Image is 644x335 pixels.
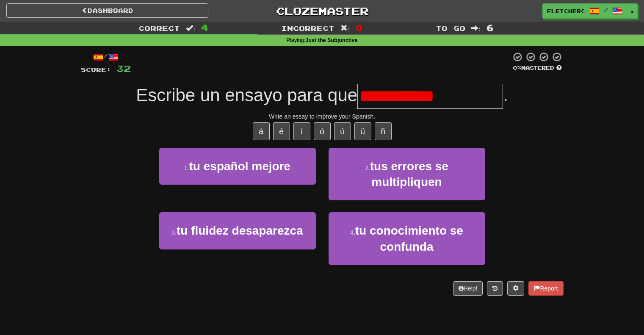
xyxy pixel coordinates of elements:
strong: Just the Subjunctive [305,37,357,43]
button: á [253,122,270,140]
a: FletcherC / [542,3,627,19]
span: 0 % [513,64,521,71]
span: 4 [201,22,208,33]
span: Escribe un ensayo para que [136,85,357,105]
span: tu conocimiento se confunda [355,224,463,253]
span: Correct [138,24,180,32]
span: FletcherC [547,7,585,15]
span: tu español mejore [189,160,291,173]
span: tus errores se multipliquen [370,160,448,188]
small: 4 . [350,229,355,236]
span: 0 [356,22,363,33]
button: 4.tu conocimiento se confunda [329,212,485,265]
button: Help! [453,281,483,296]
button: í [293,122,310,140]
span: 32 [116,63,131,74]
button: Report [528,281,563,296]
div: Write an essay to improve your Spanish. [81,112,564,121]
button: 1.tu español mejore [159,148,316,185]
div: / [81,52,131,62]
span: / [604,7,608,13]
small: 2 . [365,165,370,172]
button: 3.tu fluidez desaparezca [159,212,316,249]
a: Clozemaster [221,3,423,18]
span: : [340,25,350,32]
span: Score: [81,66,111,73]
span: tu fluidez desaparezca [177,224,303,237]
span: : [186,25,195,32]
span: Incorrect [281,24,334,32]
a: Dashboard [6,3,208,18]
button: ñ [375,122,392,140]
button: ü [354,122,371,140]
button: ó [314,122,331,140]
div: Mastered [511,64,564,72]
button: 2.tus errores se multipliquen [329,148,485,201]
small: 3 . [171,229,177,236]
span: 6 [486,22,494,33]
span: To go [436,24,465,32]
span: : [471,25,481,32]
span: . [503,85,508,105]
small: 1 . [184,165,189,172]
button: é [273,122,290,140]
button: ú [334,122,351,140]
button: Round history (alt+y) [487,281,503,296]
